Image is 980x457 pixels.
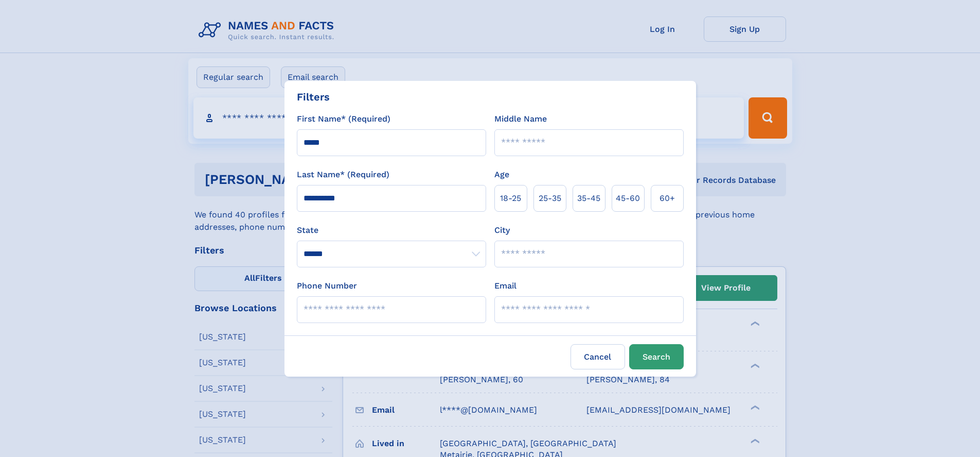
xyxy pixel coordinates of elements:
[297,168,389,181] label: Last Name* (Required)
[297,224,486,236] label: State
[629,344,684,369] button: Search
[494,113,547,125] label: Middle Name
[297,280,357,292] label: Phone Number
[577,192,600,205] span: 35‑45
[494,280,516,292] label: Email
[571,344,625,369] label: Cancel
[616,192,640,205] span: 45‑60
[500,192,521,205] span: 18‑25
[494,224,510,236] label: City
[539,192,561,205] span: 25‑35
[297,89,330,105] div: Filters
[660,192,675,205] span: 60+
[494,168,509,181] label: Age
[297,113,390,125] label: First Name* (Required)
